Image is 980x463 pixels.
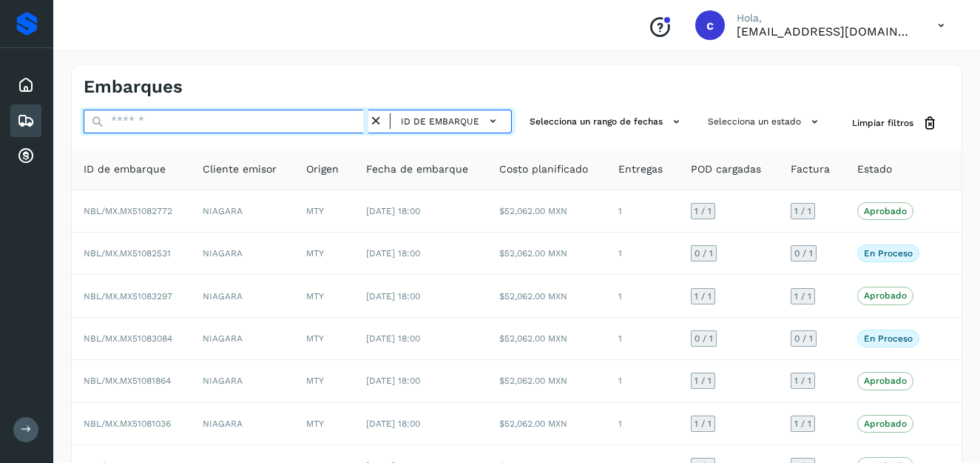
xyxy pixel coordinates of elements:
[84,161,166,177] span: ID de embarque
[606,233,679,275] td: 1
[84,419,171,429] span: NBL/MX.MX51081036
[737,24,914,39] p: cuentasxcobrar@readysolutions.com.mx
[366,161,468,177] span: Fecha de embarque
[366,291,420,302] span: [DATE] 18:00
[191,360,294,402] td: NIAGARA
[864,248,913,259] p: En proceso
[695,249,713,258] span: 0 / 1
[791,161,830,177] span: Factura
[294,190,354,233] td: MTY
[864,290,907,301] p: Aprobado
[794,376,811,385] span: 1 / 1
[487,318,606,360] td: $52,062.00 MXN
[84,248,171,259] span: NBL/MX.MX51082531
[618,161,663,177] span: Entregas
[737,12,914,24] p: Hola,
[794,207,811,216] span: 1 / 1
[695,207,712,216] span: 1 / 1
[191,318,294,360] td: NIAGARA
[294,403,354,445] td: MTY
[864,333,913,344] p: En proceso
[401,115,479,128] span: ID de embarque
[191,403,294,445] td: NIAGARA
[366,419,420,429] span: [DATE] 18:00
[840,110,950,137] button: Limpiar filtros
[864,419,907,429] p: Aprobado
[864,206,907,216] p: Aprobado
[294,275,354,317] td: MTY
[794,292,811,301] span: 1 / 1
[524,110,690,134] button: Selecciona un rango de fechas
[487,403,606,445] td: $52,062.00 MXN
[366,333,420,344] span: [DATE] 18:00
[84,333,172,344] span: NBL/MX.MX51083084
[203,161,277,177] span: Cliente emisor
[306,161,339,177] span: Origen
[294,233,354,275] td: MTY
[396,110,505,132] button: ID de embarque
[606,318,679,360] td: 1
[857,161,892,177] span: Estado
[606,403,679,445] td: 1
[84,76,183,98] h4: Embarques
[84,291,172,302] span: NBL/MX.MX51083297
[695,334,713,343] span: 0 / 1
[366,248,420,259] span: [DATE] 18:00
[691,161,761,177] span: POD cargadas
[191,275,294,317] td: NIAGARA
[606,275,679,317] td: 1
[794,419,811,428] span: 1 / 1
[695,292,712,301] span: 1 / 1
[606,190,679,233] td: 1
[191,190,294,233] td: NIAGARA
[10,69,41,101] div: Inicio
[366,376,420,386] span: [DATE] 18:00
[487,190,606,233] td: $52,062.00 MXN
[794,334,813,343] span: 0 / 1
[864,376,907,386] p: Aprobado
[294,318,354,360] td: MTY
[852,116,913,130] span: Limpiar filtros
[487,233,606,275] td: $52,062.00 MXN
[794,249,813,258] span: 0 / 1
[10,104,41,137] div: Embarques
[294,360,354,402] td: MTY
[695,419,712,428] span: 1 / 1
[84,376,171,386] span: NBL/MX.MX51081864
[702,110,828,134] button: Selecciona un estado
[10,140,41,173] div: Cuentas por cobrar
[191,233,294,275] td: NIAGARA
[695,376,712,385] span: 1 / 1
[606,360,679,402] td: 1
[366,206,420,216] span: [DATE] 18:00
[487,275,606,317] td: $52,062.00 MXN
[487,360,606,402] td: $52,062.00 MXN
[84,206,172,216] span: NBL/MX.MX51082772
[499,161,588,177] span: Costo planificado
